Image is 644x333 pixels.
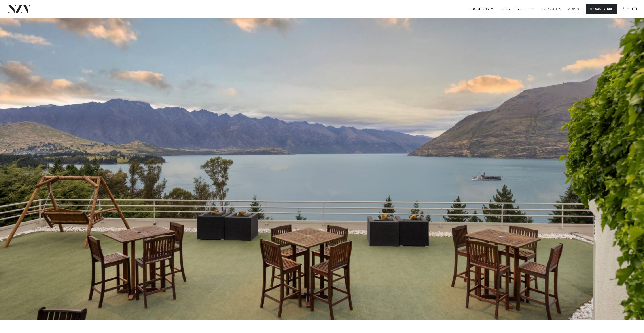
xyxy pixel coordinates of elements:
[538,4,564,14] a: Capacities
[7,5,31,13] img: nzv-logo.png
[466,4,497,14] a: Locations
[513,4,538,14] a: SUPPLIERS
[497,4,513,14] a: BLOG
[586,4,617,14] button: Message Venue
[564,4,583,14] a: ADMIN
